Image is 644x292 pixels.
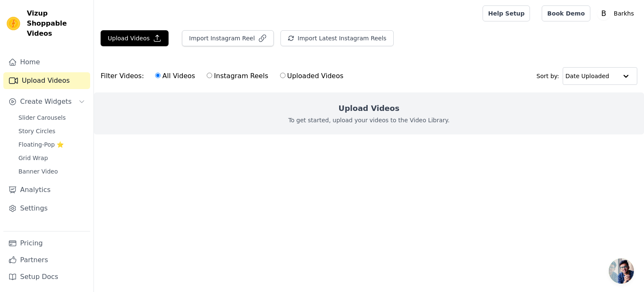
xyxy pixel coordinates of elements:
[20,97,72,107] span: Create Widgets
[155,71,195,82] label: All Videos
[542,5,590,21] a: Book Demo
[537,67,638,85] div: Sort by:
[155,73,161,78] input: All Videos
[101,66,348,86] div: Filter Videos:
[280,73,286,78] input: Uploaded Videos
[13,125,90,137] a: Story Circles
[13,112,90,124] a: Slider Carousels
[3,72,90,89] a: Upload Videos
[280,30,394,46] button: Import Latest Instagram Reels
[610,6,637,21] p: Barkhs
[288,116,450,124] p: To get started, upload your videos to the Video Library.
[18,154,48,162] span: Grid Wrap
[3,54,90,71] a: Home
[483,5,530,21] a: Help Setup
[338,103,399,114] h2: Upload Videos
[3,235,90,252] a: Pricing
[13,152,90,164] a: Grid Wrap
[27,8,87,39] span: Vizup Shoppable Videos
[182,30,274,46] button: Import Instagram Reel
[7,17,20,30] img: Vizup
[13,166,90,177] a: Banner Video
[3,200,90,217] a: Settings
[609,258,634,284] a: Open chat
[206,71,268,82] label: Instagram Reels
[101,30,169,46] button: Upload Videos
[3,182,90,198] a: Analytics
[18,140,64,149] span: Floating-Pop ⭐
[3,93,90,110] button: Create Widgets
[18,113,66,122] span: Slider Carousels
[18,127,55,135] span: Story Circles
[280,71,344,82] label: Uploaded Videos
[601,9,606,18] text: B
[18,167,58,176] span: Banner Video
[3,268,90,285] a: Setup Docs
[13,139,90,150] a: Floating-Pop ⭐
[3,252,90,268] a: Partners
[207,73,212,78] input: Instagram Reels
[597,6,637,21] button: B Barkhs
